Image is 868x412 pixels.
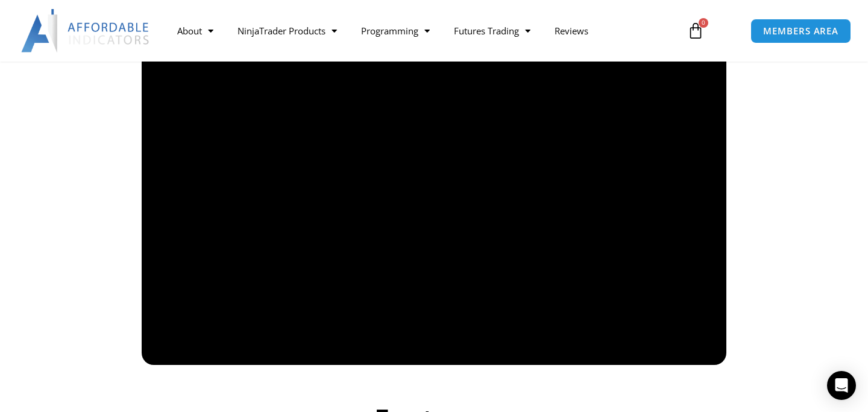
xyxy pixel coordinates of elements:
[542,17,600,45] a: Reviews
[827,371,856,400] div: Open Intercom Messenger
[669,13,722,48] a: 0
[750,19,851,43] a: MEMBERS AREA
[763,27,838,36] span: MEMBERS AREA
[165,17,678,45] nav: Menu
[349,17,442,45] a: Programming
[165,17,225,45] a: About
[21,9,151,52] img: LogoAI | Affordable Indicators – NinjaTrader
[699,18,708,28] span: 0
[442,17,542,45] a: Futures Trading
[225,17,349,45] a: NinjaTrader Products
